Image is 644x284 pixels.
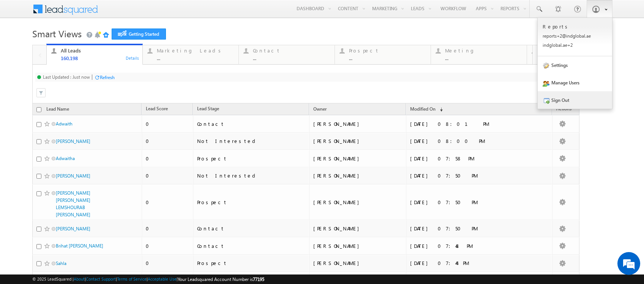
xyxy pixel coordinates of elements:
[36,107,41,112] input: Check all records
[406,105,447,114] a: Modified On (sorted descending)
[142,105,172,114] a: Lead Score
[103,224,138,234] em: Start Chat
[313,199,402,206] div: [PERSON_NAME]
[197,225,301,232] div: Contact
[552,105,575,114] span: Actions
[313,106,327,112] span: Owner
[197,121,301,127] div: Contact
[197,243,301,249] div: Contact
[157,48,234,54] div: Marketing Leads
[253,48,330,54] div: Contact
[410,121,515,127] div: [DATE] 08:01 PM
[86,276,116,281] a: Contact Support
[146,106,168,111] span: Lead Score
[437,106,443,113] span: (sorted descending)
[313,243,402,249] div: [PERSON_NAME]
[313,225,402,232] div: [PERSON_NAME]
[410,225,515,232] div: [DATE] 07:50 PM
[538,18,612,56] a: Reports reports+2@indglobal.ae indglobal.ae+2
[543,42,607,48] p: indgl obal. ae+2
[335,45,431,64] a: Prospect...
[253,276,264,282] span: 77195
[238,45,335,64] a: Contact...
[10,70,139,217] textarea: Type your message and hit 'Enter'
[349,48,426,54] div: Prospect
[43,74,90,80] div: Last Updated : Just now
[146,121,189,127] div: 0
[146,155,189,162] div: 0
[410,199,515,206] div: [DATE] 07:50 PM
[112,29,166,40] a: Getting Started
[142,45,239,64] a: Marketing Leads...
[313,121,402,127] div: [PERSON_NAME]
[56,155,75,161] a: Adwaitha
[431,45,527,64] a: Meeting...
[197,172,301,179] div: Not Interested
[313,138,402,144] div: [PERSON_NAME]
[100,75,115,80] div: Refresh
[313,155,402,162] div: [PERSON_NAME]
[56,260,66,266] a: Sahla
[445,55,522,61] div: ...
[410,106,436,112] span: Modified On
[193,105,223,114] a: Lead Stage
[32,27,82,40] span: Smart Views
[410,243,515,249] div: [DATE] 07:48 PM
[410,172,515,179] div: [DATE] 07:50 PM
[410,260,515,267] div: [DATE] 07:44 PM
[253,55,330,61] div: ...
[178,276,264,282] span: Your Leadsquared Account Number is
[157,55,234,61] div: ...
[61,48,138,54] div: All Leads
[13,40,32,50] img: d_60004797649_company_0_60004797649
[538,91,612,109] a: Sign Out
[146,260,189,267] div: 0
[43,105,73,115] a: Lead Name
[445,48,522,54] div: Meeting
[56,190,90,217] a: [PERSON_NAME] [PERSON_NAME] LEMSHOURAB [PERSON_NAME]
[349,55,426,61] div: ...
[197,155,301,162] div: Prospect
[313,260,402,267] div: [PERSON_NAME]
[410,155,515,162] div: [DATE] 07:58 PM
[197,138,301,144] div: Not Interested
[538,74,612,91] a: Manage Users
[197,260,301,267] div: Prospect
[39,40,128,50] div: Chat with us now
[410,138,515,144] div: [DATE] 08:00 PM
[146,172,189,179] div: 0
[46,44,143,65] a: All Leads160,198Details
[146,138,189,144] div: 0
[197,199,301,206] div: Prospect
[148,276,177,281] a: Acceptable Use
[56,226,90,232] a: [PERSON_NAME]
[146,243,189,249] div: 0
[61,55,138,61] div: 160,198
[313,172,402,179] div: [PERSON_NAME]
[543,33,607,39] p: repor ts+2@ indgl obal. ae
[125,4,143,22] div: Minimize live chat window
[146,225,189,232] div: 0
[117,276,147,281] a: Terms of Service
[56,121,73,127] a: Adwaith
[74,276,85,281] a: About
[125,54,140,61] div: Details
[32,276,264,283] span: © 2025 LeadSquared | | | | |
[146,199,189,206] div: 0
[197,106,219,111] span: Lead Stage
[538,56,612,74] a: Settings
[56,138,90,144] a: [PERSON_NAME]
[56,243,103,249] a: Brihat [PERSON_NAME]
[56,173,90,179] a: [PERSON_NAME]
[543,23,607,30] p: Reports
